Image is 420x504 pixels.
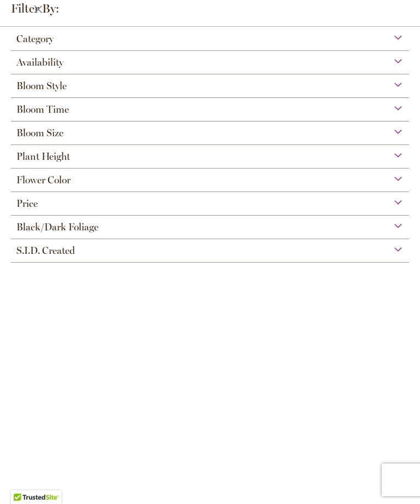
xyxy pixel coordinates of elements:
[16,80,67,92] span: Bloom Style
[16,127,63,139] span: Bloom Size
[16,56,63,68] span: Availability
[16,221,98,233] span: Black/Dark Foliage
[16,150,70,163] span: Plant Height
[16,198,38,210] span: Price
[16,33,54,45] span: Category
[8,465,39,496] iframe: Launch Accessibility Center
[16,103,69,115] span: Bloom Time
[16,245,75,257] span: S.I.D. Created
[16,174,71,186] span: Flower Color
